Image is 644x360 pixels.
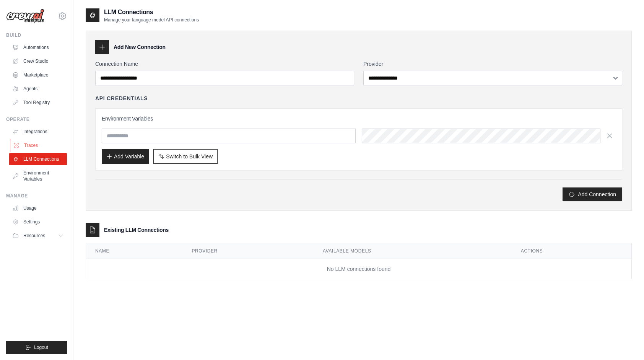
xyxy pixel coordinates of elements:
[104,8,199,17] h2: LLM Connections
[6,341,67,354] button: Logout
[512,243,631,259] th: Actions
[102,115,616,122] h3: Environment Variables
[6,116,67,122] div: Operate
[9,55,67,67] a: Crew Studio
[9,96,67,109] a: Tool Registry
[166,153,213,160] span: Switch to Bulk View
[86,259,631,279] td: No LLM connections found
[9,153,67,165] a: LLM Connections
[104,226,169,234] h3: Existing LLM Connections
[95,60,354,68] label: Connection Name
[95,94,148,102] h4: API Credentials
[102,149,149,164] button: Add Variable
[23,233,45,239] span: Resources
[9,83,67,95] a: Agents
[104,17,199,23] p: Manage your language model API connections
[182,243,314,259] th: Provider
[114,43,166,51] h3: Add New Connection
[9,69,67,81] a: Marketplace
[6,9,44,23] img: Logo
[363,60,622,68] label: Provider
[9,230,67,242] button: Resources
[6,32,67,38] div: Build
[153,149,218,164] button: Switch to Bulk View
[34,344,48,350] span: Logout
[9,202,67,214] a: Usage
[9,41,67,54] a: Automations
[9,167,67,185] a: Environment Variables
[314,243,512,259] th: Available Models
[10,139,68,151] a: Traces
[86,243,182,259] th: Name
[9,216,67,228] a: Settings
[563,187,622,201] button: Add Connection
[9,125,67,138] a: Integrations
[6,193,67,199] div: Manage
